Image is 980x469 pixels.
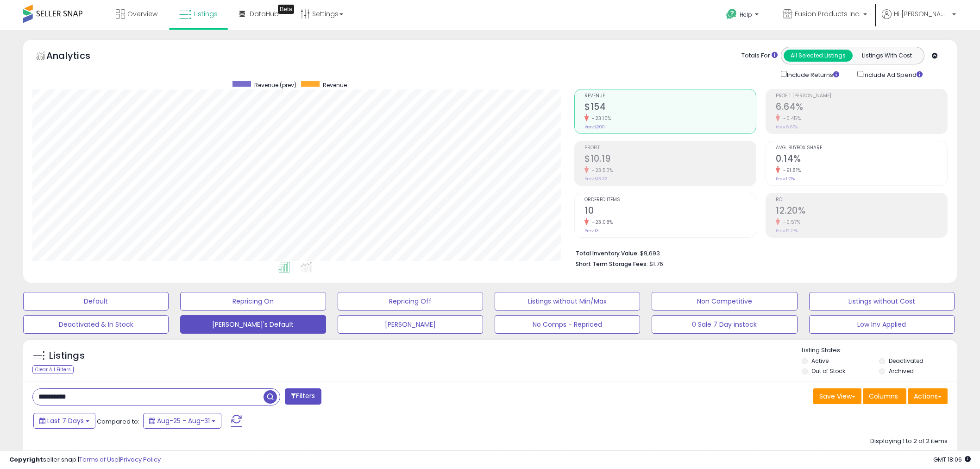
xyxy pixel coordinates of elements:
[809,315,955,334] button: Low Inv Applied
[776,197,947,203] span: ROI
[143,413,221,429] button: Aug-25 - Aug-31
[250,9,279,19] span: DataHub
[776,176,795,182] small: Prev: 1.71%
[584,197,756,203] span: Ordered Items
[127,9,157,19] span: Overview
[495,315,640,334] button: No Comps - Repriced
[589,167,613,174] small: -23.50%
[23,315,169,334] button: Deactivated & In Stock
[776,94,947,99] span: Profit [PERSON_NAME]
[649,260,663,268] span: $1.76
[863,388,906,404] button: Columns
[180,292,326,311] button: Repricing On
[894,9,949,19] span: Hi [PERSON_NAME]
[584,124,605,130] small: Prev: $200
[576,249,639,257] b: Total Inventory Value:
[719,1,768,30] a: Help
[338,315,483,334] button: [PERSON_NAME]
[776,124,798,130] small: Prev: 6.67%
[278,5,294,14] div: Tooltip anchor
[584,101,756,114] h2: $154
[889,357,923,365] label: Deactivated
[495,292,640,311] button: Listings without Min/Max
[889,367,914,375] label: Archived
[870,437,948,446] div: Displaying 1 to 2 of 2 items
[795,9,861,19] span: Fusion Products Inc.
[120,455,161,464] a: Privacy Policy
[47,416,84,425] span: Last 7 Days
[776,153,947,166] h2: 0.14%
[589,115,611,122] small: -23.10%
[809,292,955,311] button: Listings without Cost
[584,94,756,99] span: Revenue
[33,413,95,429] button: Last 7 Days
[576,247,941,258] li: $9,693
[852,50,921,62] button: Listings With Cost
[869,392,898,401] span: Columns
[180,315,326,334] button: [PERSON_NAME]'s Default
[776,205,947,218] h2: 12.20%
[726,8,737,20] i: Get Help
[584,228,599,234] small: Prev: 13
[811,367,845,375] label: Out of Stock
[157,416,210,425] span: Aug-25 - Aug-31
[850,69,937,80] div: Include Ad Spend
[784,50,853,62] button: All Selected Listings
[908,388,948,404] button: Actions
[49,349,85,362] h5: Listings
[802,346,957,355] p: Listing States:
[285,388,321,405] button: Filters
[338,292,483,311] button: Repricing Off
[79,455,119,464] a: Terms of Use
[323,81,347,89] span: Revenue
[776,146,947,151] span: Avg. Buybox Share
[9,455,43,464] strong: Copyright
[811,357,829,365] label: Active
[9,456,161,464] div: seller snap | |
[933,455,971,464] span: 2025-09-9 18:06 GMT
[194,9,218,19] span: Listings
[652,315,797,334] button: 0 Sale 7 Day instock
[584,176,607,182] small: Prev: $13.32
[584,205,756,218] h2: 10
[254,81,296,89] span: Revenue (prev)
[882,9,956,30] a: Hi [PERSON_NAME]
[589,219,613,226] small: -23.08%
[776,101,947,114] h2: 6.64%
[46,49,108,64] h5: Analytics
[740,11,752,19] span: Help
[584,153,756,166] h2: $10.19
[97,417,139,426] span: Compared to:
[780,115,801,122] small: -0.45%
[780,219,800,226] small: -0.57%
[741,51,778,60] div: Totals For
[23,292,169,311] button: Default
[776,228,798,234] small: Prev: 12.27%
[652,292,797,311] button: Non Competitive
[813,388,861,404] button: Save View
[32,365,74,374] div: Clear All Filters
[774,69,850,80] div: Include Returns
[576,260,648,268] b: Short Term Storage Fees:
[584,146,756,151] span: Profit
[780,167,801,174] small: -91.81%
